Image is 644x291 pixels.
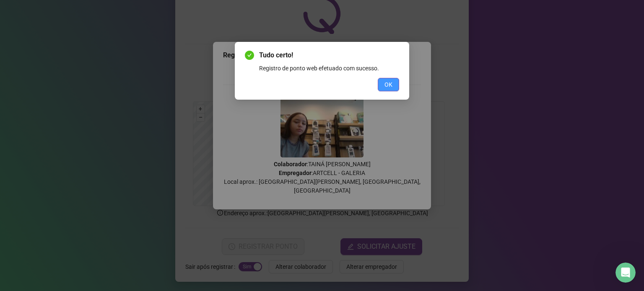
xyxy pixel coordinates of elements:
span: OK [384,80,392,89]
span: check-circle [245,51,254,60]
span: Tudo certo! [259,50,399,60]
iframe: Intercom live chat [615,263,636,283]
button: OK [378,78,399,91]
div: Registro de ponto web efetuado com sucesso. [259,64,399,73]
